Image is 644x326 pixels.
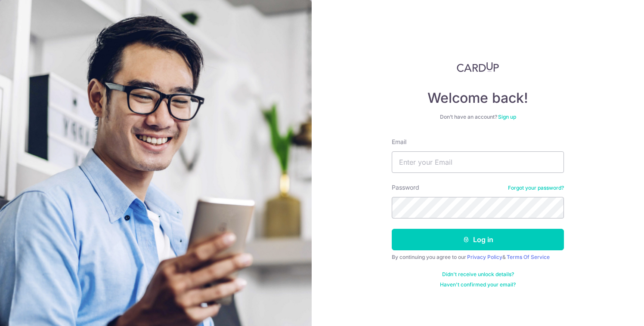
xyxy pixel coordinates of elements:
[392,183,419,192] label: Password
[507,254,550,260] a: Terms Of Service
[440,281,516,288] a: Haven't confirmed your email?
[508,185,564,191] a: Forgot your password?
[467,254,502,260] a: Privacy Policy
[442,271,514,278] a: Didn't receive unlock details?
[392,229,564,250] button: Log in
[392,151,564,173] input: Enter your Email
[392,114,564,120] div: Don’t have an account?
[498,114,516,120] a: Sign up
[392,138,406,146] label: Email
[392,254,564,261] div: By continuing you agree to our &
[392,89,564,107] h4: Welcome back!
[457,62,499,72] img: CardUp Logo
